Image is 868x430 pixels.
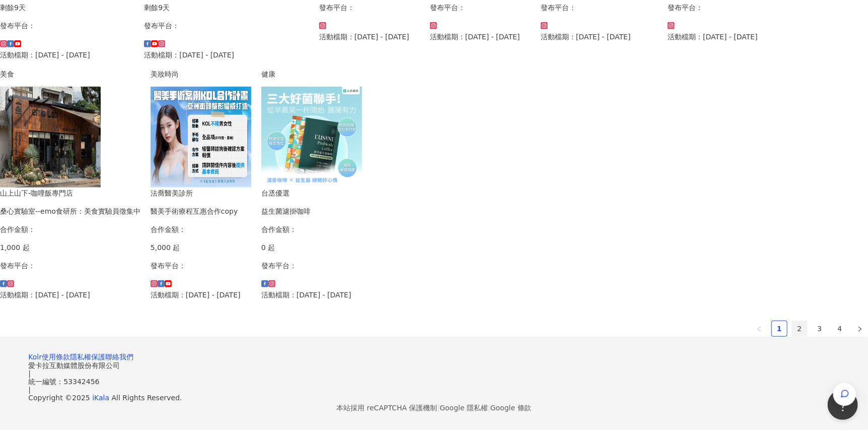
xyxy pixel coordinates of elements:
a: Google 隱私權 [440,404,488,412]
button: right [852,321,868,337]
li: Next Page [852,321,868,337]
span: | [488,404,490,412]
a: 2 [792,321,807,336]
span: | [438,404,440,412]
p: 活動檔期：[DATE] - [DATE] [319,31,420,42]
li: Previous Page [751,321,767,337]
p: 發布平台： [144,20,309,31]
p: 活動檔期：[DATE] - [DATE] [541,31,658,42]
a: Google 條款 [490,404,532,412]
div: 健康 [261,69,362,80]
p: 活動檔期：[DATE] - [DATE] [261,289,362,300]
span: 本站採用 reCAPTCHA 保護機制 [336,402,531,414]
div: 台丞優選 [261,188,362,199]
p: 發布平台： [668,2,768,13]
span: | [28,370,31,378]
a: Kolr [28,353,42,361]
p: 合作金額： [261,224,362,235]
li: 4 [832,321,848,337]
p: 發布平台： [319,2,420,13]
div: 法喬醫美診所 [151,188,251,199]
a: 3 [812,321,827,336]
div: Copyright © 2025 All Rights Reserved. [28,394,840,402]
iframe: Help Scout Beacon - Open [828,390,858,420]
img: 眼袋、隆鼻、隆乳、抽脂、墊下巴 [151,87,251,188]
li: 2 [791,321,808,337]
a: 1 [772,321,787,336]
div: 醫美手術療程互惠合作copy [151,206,251,217]
div: 愛卡拉互動媒體股份有限公司 [28,361,840,370]
p: 活動檔期：[DATE] - [DATE] [668,31,768,42]
p: 發布平台： [541,2,658,13]
li: 3 [812,321,828,337]
a: 聯絡我們 [105,353,133,361]
a: 使用條款 [42,353,70,361]
p: 發布平台： [430,2,531,13]
img: 益生菌濾掛咖啡 [261,87,362,188]
p: 剩餘9天 [144,2,309,13]
span: left [756,326,762,332]
p: 合作金額： [151,224,251,235]
p: 0 起 [261,242,362,253]
p: 發布平台： [151,260,251,271]
a: iKala [92,394,109,402]
li: 1 [771,321,787,337]
p: 活動檔期：[DATE] - [DATE] [151,289,251,300]
p: 活動檔期：[DATE] - [DATE] [144,49,309,60]
span: | [28,386,31,394]
span: right [857,326,863,332]
div: 美妝時尚 [151,69,251,80]
a: 4 [832,321,847,336]
button: left [751,321,767,337]
p: 活動檔期：[DATE] - [DATE] [430,31,531,42]
a: 隱私權保護 [70,353,105,361]
p: 發布平台： [261,260,362,271]
p: 5,000 起 [151,242,251,253]
div: 統一編號：53342456 [28,378,840,386]
div: 益生菌濾掛咖啡 [261,206,362,217]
